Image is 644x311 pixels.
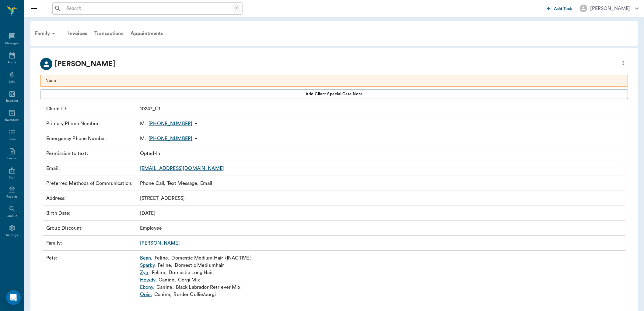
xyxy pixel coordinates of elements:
[64,4,233,13] input: Search
[140,195,185,202] p: [STREET_ADDRESS]
[152,269,167,276] p: Feline ,
[140,120,146,127] span: M :
[9,175,15,180] div: Staff
[306,91,363,97] span: Add client Special Care Note
[40,89,628,99] button: Add client Special Care Note
[140,241,180,246] a: [PERSON_NAME]
[46,180,138,187] p: Preferred Methods of Communication :
[5,118,19,122] div: Inventory
[31,26,61,41] div: Family
[140,276,157,284] a: Howdy,
[156,284,174,291] p: Canine ,
[46,224,138,232] p: Group Discount :
[46,210,138,217] p: Birth Date :
[140,269,150,276] a: Zyn,
[45,78,623,84] p: None
[7,214,17,218] div: Lookup
[46,120,138,127] p: Primary Phone Number :
[140,291,152,298] a: Opie,
[575,3,644,14] button: [PERSON_NAME]
[46,195,138,202] p: Address :
[140,284,155,291] a: Ebony,
[158,262,173,269] p: Feline ,
[8,60,16,65] div: Appts
[176,284,240,291] p: Black Labrador Retriever Mix
[28,2,40,15] button: Close drawer
[175,262,224,269] p: Domestic Mediumhair
[6,290,21,305] div: Open Intercom Messenger
[46,135,138,142] p: Emergency Phone Number :
[618,58,628,68] button: more
[65,26,91,41] a: Invoices
[140,135,146,142] span: M :
[155,254,170,262] p: Feline ,
[91,26,127,41] a: Transactions
[149,135,192,142] p: [PHONE_NUMBER]
[154,291,172,298] p: Canine ,
[55,58,115,69] p: [PERSON_NAME]
[140,254,153,262] a: Bean,
[172,254,223,262] p: Domestic Medium Hair
[178,276,200,284] p: Corgi Mix
[544,3,575,14] button: Add Task
[46,239,138,247] p: Family :
[46,254,138,298] p: Pets :
[6,99,18,103] div: Imaging
[159,276,176,284] p: Canine ,
[46,150,138,157] p: Permission to text :
[6,195,18,199] div: Reports
[225,254,252,262] p: ( INACTIVE )
[46,165,138,172] p: Email :
[9,80,15,84] div: Labs
[8,137,16,142] div: Tasks
[5,41,19,46] div: Messages
[46,105,138,112] p: Client ID :
[140,150,160,157] p: Opted-In
[590,5,630,12] div: [PERSON_NAME]
[233,4,240,12] div: /
[140,262,156,269] a: Sparky,
[140,105,160,112] p: 10247_C1
[169,269,213,276] p: Domestic Long Hair
[149,120,192,127] p: [PHONE_NUMBER]
[174,291,216,298] p: Border Collie/corgi
[140,210,156,217] p: [DATE]
[7,156,16,161] div: Forms
[127,26,167,41] a: Appointments
[6,233,18,238] div: Settings
[140,180,212,187] p: Phone Call, Text Message, Email
[140,224,162,232] p: Employee
[140,166,224,171] a: [EMAIL_ADDRESS][DOMAIN_NAME]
